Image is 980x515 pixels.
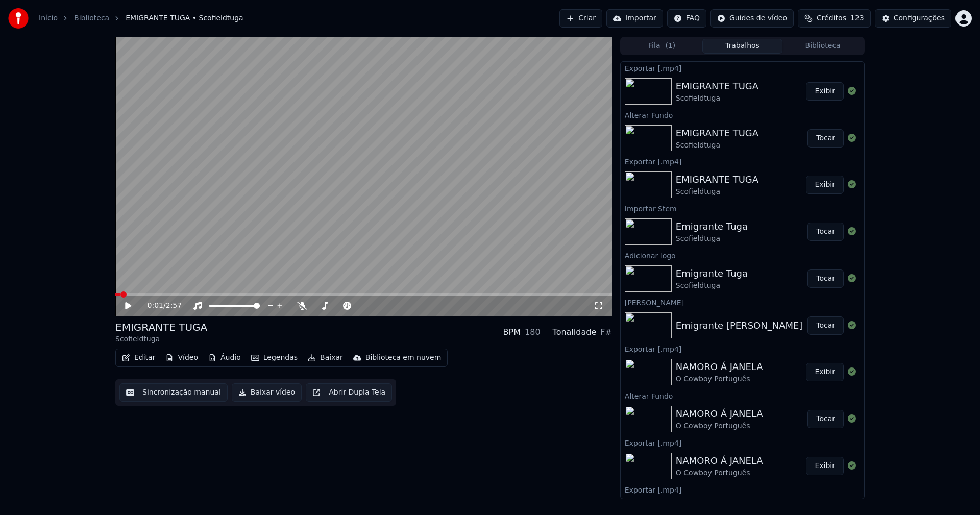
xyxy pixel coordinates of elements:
[676,234,748,244] div: Scofieldtuga
[676,281,748,291] div: Scofieldtuga
[676,126,758,140] div: EMIGRANTE TUGA
[875,9,951,28] button: Configurações
[247,351,302,365] button: Legendas
[806,363,844,381] button: Exibir
[850,13,864,23] span: 123
[807,223,844,241] button: Tocar
[148,301,172,311] div: /
[807,129,844,148] button: Tocar
[621,342,864,355] div: Exportar [.mp4]
[894,13,945,23] div: Configurações
[119,383,228,402] button: Sincronização manual
[676,360,763,374] div: NAMORO Á JANELA
[676,187,758,197] div: Scofieldtuga
[667,9,706,28] button: FAQ
[39,13,243,23] nav: breadcrumb
[621,155,864,167] div: Exportar [.mp4]
[115,320,207,334] div: EMIGRANTE TUGA
[39,13,58,23] a: Início
[676,93,758,104] div: Scofieldtuga
[621,202,864,214] div: Importar Stem
[232,383,302,402] button: Baixar vídeo
[806,82,844,101] button: Exibir
[621,389,864,402] div: Alterar Fundo
[676,140,758,151] div: Scofieldtuga
[665,41,675,51] span: ( 1 )
[807,269,844,288] button: Tocar
[503,326,521,338] div: BPM
[798,9,871,28] button: Créditos123
[676,318,803,333] div: Emigrante [PERSON_NAME]
[621,249,864,261] div: Adicionar logo
[115,334,207,345] div: Scofieldtuga
[807,316,844,335] button: Tocar
[782,39,863,54] button: Biblioteca
[676,219,748,234] div: Emigrante Tuga
[621,296,864,308] div: [PERSON_NAME]
[622,39,702,54] button: Fila
[118,351,159,365] button: Editar
[807,410,844,428] button: Tocar
[676,421,763,431] div: O Cowboy Português
[553,326,597,338] div: Tonalidade
[621,62,864,74] div: Exportar [.mp4]
[676,79,758,93] div: EMIGRANTE TUGA
[525,326,541,338] div: 180
[621,109,864,121] div: Alterar Fundo
[306,383,392,402] button: Abrir Dupla Tela
[806,457,844,475] button: Exibir
[676,266,748,281] div: Emigrante Tuga
[559,9,602,28] button: Criar
[676,374,763,384] div: O Cowboy Português
[74,13,109,23] a: Biblioteca
[8,8,29,29] img: youka
[621,436,864,449] div: Exportar [.mp4]
[304,351,347,365] button: Baixar
[806,176,844,194] button: Exibir
[710,9,794,28] button: Guides de vídeo
[606,9,663,28] button: Importar
[365,353,442,363] div: Biblioteca em nuvem
[600,326,612,338] div: F#
[161,351,202,365] button: Vídeo
[676,454,763,468] div: NAMORO Á JANELA
[817,13,846,23] span: Créditos
[676,173,758,187] div: EMIGRANTE TUGA
[676,468,763,478] div: O Cowboy Português
[621,483,864,496] div: Exportar [.mp4]
[148,301,163,311] span: 0:01
[702,39,783,54] button: Trabalhos
[204,351,245,365] button: Áudio
[166,301,182,311] span: 2:57
[676,407,763,421] div: NAMORO Á JANELA
[126,13,243,23] span: EMIGRANTE TUGA • Scofieldtuga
